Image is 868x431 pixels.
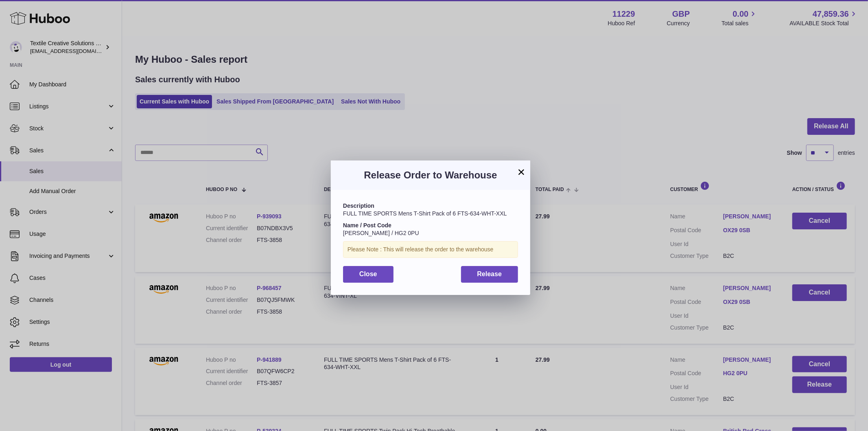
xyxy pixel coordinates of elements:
[343,169,518,182] h3: Release Order to Warehouse
[343,222,391,229] strong: Name / Post Code
[477,270,502,277] span: Release
[516,167,526,177] button: ×
[461,266,518,283] button: Release
[359,270,377,277] span: Close
[343,266,394,283] button: Close
[343,202,374,209] strong: Description
[343,241,518,258] div: Please Note : This will release the order to the warehouse
[343,230,419,236] span: [PERSON_NAME] / HG2 0PU
[343,210,507,217] span: FULL TIME SPORTS Mens T-Shirt Pack of 6 FTS-634-WHT-XXL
